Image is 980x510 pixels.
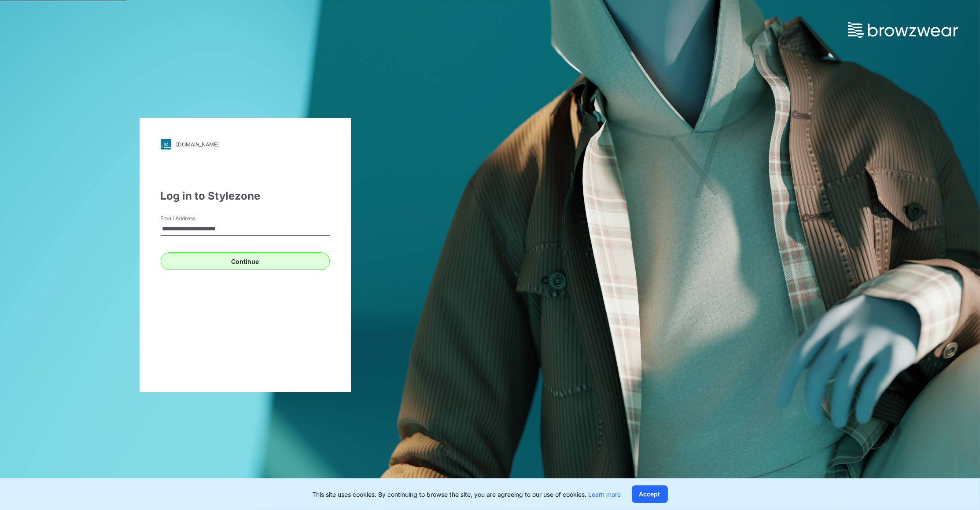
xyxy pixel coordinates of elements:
button: Accept [632,485,668,503]
img: browzwear-logo.73288ffb.svg [848,22,958,38]
img: svg+xml;base64,PHN2ZyB3aWR0aD0iMjgiIGhlaWdodD0iMjgiIHZpZXdCb3g9IjAgMCAyOCAyOCIgZmlsbD0ibm9uZSIgeG... [161,139,171,149]
a: Learn more [589,491,621,498]
button: Continue [161,252,330,270]
label: Email Address [161,215,222,222]
div: Log in to Stylezone [161,188,330,204]
a: [DOMAIN_NAME] [161,139,330,149]
p: This site uses cookies. By continuing to browse the site, you are agreeing to our use of cookies. [313,490,621,499]
div: [DOMAIN_NAME] [177,141,219,148]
